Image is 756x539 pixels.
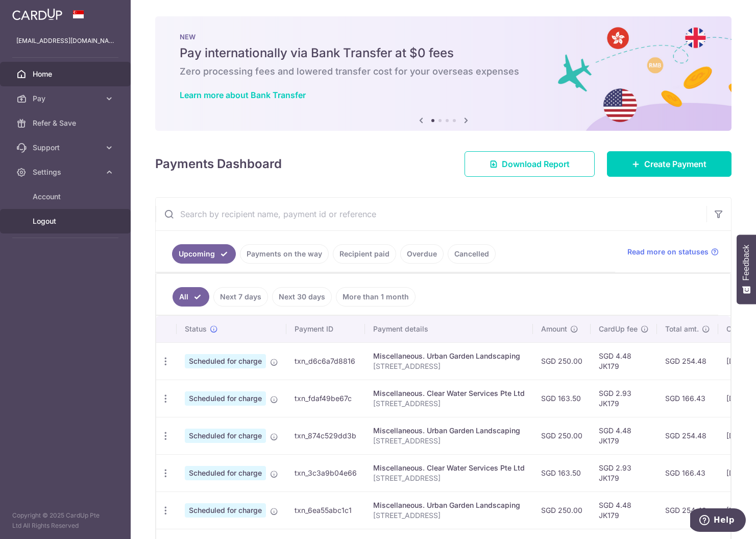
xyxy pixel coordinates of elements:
td: txn_3c3a9b04e66 [286,454,365,491]
a: Cancelled [448,244,496,264]
a: Recipient paid [333,244,396,264]
a: More than 1 month [336,287,416,307]
a: Read more on statuses [627,247,719,257]
td: SGD 4.48 JK179 [591,342,657,380]
td: SGD 166.43 [657,380,718,417]
a: Payments on the way [240,244,329,264]
span: Scheduled for charge [185,354,266,368]
p: [STREET_ADDRESS] [373,399,525,409]
td: SGD 163.50 [533,454,591,491]
span: Scheduled for charge [185,466,266,480]
h4: Payments Dashboard [155,155,282,173]
button: Feedback - Show survey [737,235,756,304]
span: CardUp fee [599,324,638,334]
div: Miscellaneous. Urban Garden Landscaping [373,351,525,361]
span: Amount [541,324,567,334]
p: NEW [180,33,707,41]
span: Refer & Save [33,118,100,128]
td: SGD 254.48 [657,417,718,454]
p: [STREET_ADDRESS] [373,436,525,446]
span: Status [185,324,207,334]
img: Bank transfer banner [155,16,731,131]
p: [STREET_ADDRESS] [373,361,525,371]
a: Create Payment [607,151,731,177]
div: Miscellaneous. Urban Garden Landscaping [373,500,525,510]
a: Learn more about Bank Transfer [180,90,306,100]
td: SGD 250.00 [533,417,591,454]
td: SGD 166.43 [657,454,718,491]
a: Overdue [400,244,444,264]
span: Account [33,192,100,202]
td: SGD 163.50 [533,380,591,417]
span: Total amt. [665,324,699,334]
th: Payment details [365,316,533,342]
span: Pay [33,93,100,104]
td: SGD 4.48 JK179 [591,417,657,454]
span: Settings [33,167,100,177]
h5: Pay internationally via Bank Transfer at $0 fees [180,45,707,61]
iframe: Opens a widget where you can find more information [690,508,746,534]
a: Upcoming [172,244,236,264]
span: Create Payment [644,158,706,170]
span: Scheduled for charge [185,391,266,406]
span: Download Report [502,158,570,170]
span: Read more on statuses [627,247,709,257]
td: SGD 254.48 [657,491,718,529]
span: Support [33,143,100,153]
td: SGD 250.00 [533,342,591,380]
span: Scheduled for charge [185,503,266,518]
td: txn_6ea55abc1c1 [286,491,365,529]
span: Feedback [742,245,751,280]
td: SGD 250.00 [533,491,591,529]
td: txn_d6c6a7d8816 [286,342,365,380]
td: SGD 2.93 JK179 [591,380,657,417]
span: Logout [33,216,100,226]
span: Scheduled for charge [185,429,266,443]
a: Next 30 days [272,287,332,307]
span: Home [33,69,100,79]
a: Next 7 days [213,287,268,307]
p: [STREET_ADDRESS] [373,510,525,521]
td: SGD 4.48 JK179 [591,491,657,529]
div: Miscellaneous. Urban Garden Landscaping [373,426,525,436]
h6: Zero processing fees and lowered transfer cost for your overseas expenses [180,65,707,78]
td: txn_874c529dd3b [286,417,365,454]
td: SGD 254.48 [657,342,718,380]
p: [STREET_ADDRESS] [373,473,525,483]
div: Miscellaneous. Clear Water Services Pte Ltd [373,463,525,473]
div: Miscellaneous. Clear Water Services Pte Ltd [373,388,525,399]
a: Download Report [465,151,595,177]
p: [EMAIL_ADDRESS][DOMAIN_NAME] [16,36,114,46]
th: Payment ID [286,316,365,342]
td: SGD 2.93 JK179 [591,454,657,491]
a: All [173,287,209,307]
input: Search by recipient name, payment id or reference [156,198,706,230]
img: CardUp [12,8,62,20]
td: txn_fdaf49be67c [286,380,365,417]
